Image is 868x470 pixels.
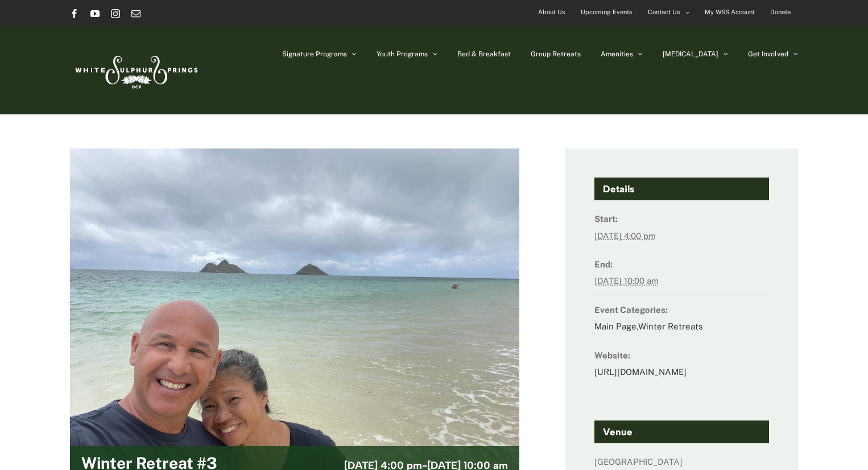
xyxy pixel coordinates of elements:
[282,26,357,83] a: Signature Programs
[131,9,140,18] a: Email
[594,321,636,331] a: Main Page
[538,4,565,20] span: About Us
[581,4,633,20] span: Upcoming Events
[601,51,633,57] span: Amenities
[594,231,656,241] abbr: 2025-12-30
[282,26,798,83] nav: Main Menu
[377,51,428,57] span: Youth Programs
[594,420,769,443] h4: Venue
[663,26,728,83] a: [MEDICAL_DATA]
[457,51,511,57] span: Bed & Breakfast
[663,51,718,57] span: [MEDICAL_DATA]
[70,43,201,97] img: White Sulphur Springs Logo
[457,26,511,83] a: Bed & Breakfast
[531,26,581,83] a: Group Retreats
[594,256,769,273] dt: End:
[594,211,769,227] dt: Start:
[282,51,347,57] span: Signature Programs
[594,347,769,364] dt: Website:
[594,178,769,200] h4: Details
[594,276,659,286] abbr: 2026-01-02
[111,9,120,18] a: Instagram
[601,26,643,83] a: Amenities
[748,26,798,83] a: Get Involved
[648,4,680,20] span: Contact Us
[638,321,703,331] a: Winter Retreats
[90,9,100,18] a: YouTube
[531,51,581,57] span: Group Retreats
[594,367,687,377] a: [URL][DOMAIN_NAME]
[594,318,769,341] dd: ,
[770,4,791,20] span: Donate
[748,51,788,57] span: Get Involved
[377,26,437,83] a: Youth Programs
[705,4,755,20] span: My WSS Account
[70,9,79,18] a: Facebook
[594,302,769,318] dt: Event Categories:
